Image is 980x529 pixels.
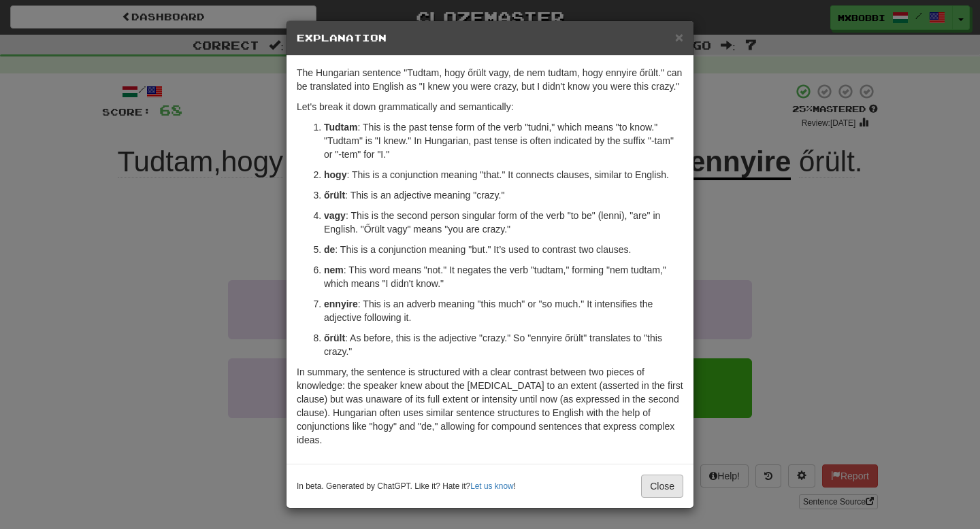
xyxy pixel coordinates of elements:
strong: vagy [324,210,346,221]
h5: Explanation [297,31,683,45]
p: : This word means "not." It negates the verb "tudtam," forming "nem tudtam," which means "I didn'... [324,263,683,290]
strong: de [324,244,335,255]
span: × [675,29,683,45]
p: : This is a conjunction meaning "but." It’s used to contrast two clauses. [324,243,683,256]
p: : This is the past tense form of the verb "tudni," which means "to know." "Tudtam" is "I knew." I... [324,120,683,161]
p: : This is an adverb meaning "this much" or "so much." It intensifies the adjective following it. [324,297,683,324]
p: Let's break it down grammatically and semantically: [297,100,683,114]
p: In summary, the sentence is structured with a clear contrast between two pieces of knowledge: the... [297,365,683,447]
p: The Hungarian sentence "Tudtam, hogy őrült vagy, de nem tudtam, hogy ennyire őrült." can be trans... [297,66,683,93]
p: : As before, this is the adjective "crazy." So "ennyire őrült" translates to "this crazy." [324,331,683,358]
p: : This is the second person singular form of the verb "to be" (lenni), "are" in English. "Őrült v... [324,209,683,236]
strong: ennyire [324,298,358,309]
strong: nem [324,264,344,275]
button: Close [641,475,683,498]
strong: hogy [324,169,346,180]
small: In beta. Generated by ChatGPT. Like it? Hate it? ! [297,481,516,492]
button: Close [675,30,683,44]
strong: Tudtam [324,122,358,133]
a: Let us know [470,481,513,491]
strong: őrült [324,332,345,343]
p: : This is an adjective meaning "crazy." [324,188,683,202]
strong: őrült [324,190,345,201]
p: : This is a conjunction meaning "that." It connects clauses, similar to English. [324,168,683,182]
